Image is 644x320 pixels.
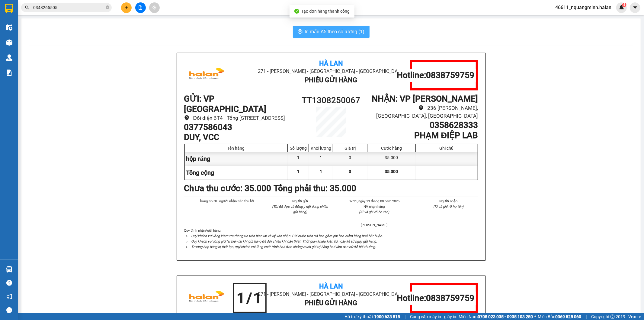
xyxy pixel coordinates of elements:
span: Hỗ trợ kỹ thuật: [344,313,400,320]
h1: Hotline: 0838759759 [397,293,474,303]
span: environment [418,105,424,110]
div: Số lượng [289,146,307,151]
input: Tìm tên, số ĐT hoặc mã đơn [33,4,104,11]
button: plus [121,2,132,13]
span: check-circle [294,9,299,14]
span: Miền Nam [459,313,533,320]
span: aim [152,5,156,10]
span: 1 [297,169,300,174]
button: file-add [135,2,146,13]
i: Quý khách vui lòng giữ lại biên lai khi gửi hàng để đối chiếu khi cần thiết. Thời gian khiếu kiện... [191,239,377,243]
span: question-circle [6,280,12,286]
div: Quy định nhận/gửi hàng : [184,228,478,250]
img: solution-icon [6,70,12,76]
img: warehouse-icon [6,54,12,61]
h1: 0377586043 [184,122,294,132]
span: 35.000 [385,169,398,174]
h1: TT1308250067 [294,94,368,107]
b: GỬI : VP [GEOGRAPHIC_DATA] [184,94,267,114]
span: 1 [320,169,322,174]
button: aim [149,2,160,13]
button: caret-down [630,2,640,13]
span: Cung cấp máy in - giấy in: [410,313,457,320]
span: file-add [138,5,143,10]
strong: 0708 023 035 - 0935 103 250 [478,314,533,319]
strong: 1900 633 818 [374,314,400,319]
span: | [405,313,405,320]
b: Phiếu Gửi Hàng [305,299,357,307]
i: (Kí và ghi rõ họ tên) [433,204,463,209]
li: Thông tin NH người nhận tiền thu hộ [196,198,256,204]
button: printerIn mẫu A5 theo số lượng (1) [293,26,370,38]
img: logo.jpg [184,60,229,90]
div: 0 [333,152,367,166]
i: (Tôi đã đọc và đồng ý nội dung phiếu gửi hàng) [272,204,328,214]
span: In mẫu A5 theo số lượng (1) [305,28,365,35]
b: Tổng phải thu: 35.000 [274,183,357,193]
h1: DUY, VCC [184,132,294,142]
li: Người nhận [418,198,478,204]
li: Người gửi [270,198,330,204]
span: | [586,313,587,320]
span: copyright [610,315,615,319]
li: - 236 [PERSON_NAME], [GEOGRAPHIC_DATA], [GEOGRAPHIC_DATA] [368,104,478,120]
i: Quý khách vui lòng kiểm tra thông tin trên biên lai và ký xác nhận. Giá cước trên đã bao gồm phí ... [191,234,383,238]
span: Miền Bắc [538,313,581,320]
img: logo-vxr [5,4,13,13]
h1: Hotline: 0838759759 [397,70,474,80]
span: close-circle [106,5,109,9]
span: search [25,5,29,10]
li: - Đối diện BT4 - Tổng [STREET_ADDRESS] [184,114,294,122]
h1: 0358628333 [368,120,478,130]
img: warehouse-icon [6,24,12,31]
h1: PHẠM ĐIỆP LAB [368,130,478,141]
i: Trường hợp hàng bị thất lạc, quý khách vui lòng xuất trình hoá đơn chứng minh giá trị hàng hoá là... [191,245,376,249]
img: logo.jpg [184,283,229,313]
div: Giá trị [335,146,366,151]
img: warehouse-icon [6,266,12,273]
li: NV nhận hàng [344,204,404,209]
span: notification [6,294,12,299]
div: Cước hàng [369,146,414,151]
span: close-circle [106,5,109,11]
span: 46611_nquangminh.halan [550,4,616,11]
li: 07:21, ngày 13 tháng 08 năm 2025 [344,198,404,204]
span: environment [184,115,189,120]
b: Hà Lan [319,282,343,290]
i: (Kí và ghi rõ họ tên) [359,210,389,214]
span: ⚪️ [534,315,536,318]
span: caret-down [633,5,638,10]
img: warehouse-icon [6,39,12,46]
sup: 4 [622,3,626,7]
div: 1 / 1 [233,283,267,313]
div: Tên hàng [186,146,286,151]
li: [PERSON_NAME] [344,222,404,228]
span: printer [298,29,303,35]
strong: 0369 525 060 [555,314,581,319]
li: 271 - [PERSON_NAME] - [GEOGRAPHIC_DATA] - [GEOGRAPHIC_DATA] [233,290,429,298]
div: Khối lượng [310,146,331,151]
b: Phiếu Gửi Hàng [305,76,357,84]
div: Ghi chú [417,146,476,151]
img: icon-new-feature [619,5,624,10]
div: 1 [309,152,333,166]
div: hộp răng [185,152,288,166]
span: 0 [349,169,351,174]
b: Chưa thu cước : 35.000 [184,183,271,193]
div: 35.000 [367,152,415,166]
li: 271 - [PERSON_NAME] - [GEOGRAPHIC_DATA] - [GEOGRAPHIC_DATA] [233,67,429,75]
span: plus [124,5,129,10]
span: Tổng cộng [186,169,214,176]
b: NHẬN : VP [PERSON_NAME] [372,94,478,104]
span: Tạo đơn hàng thành công [302,9,350,14]
div: 1 [288,152,309,166]
span: message [6,307,12,313]
span: 4 [623,3,625,7]
b: Hà Lan [319,60,343,67]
